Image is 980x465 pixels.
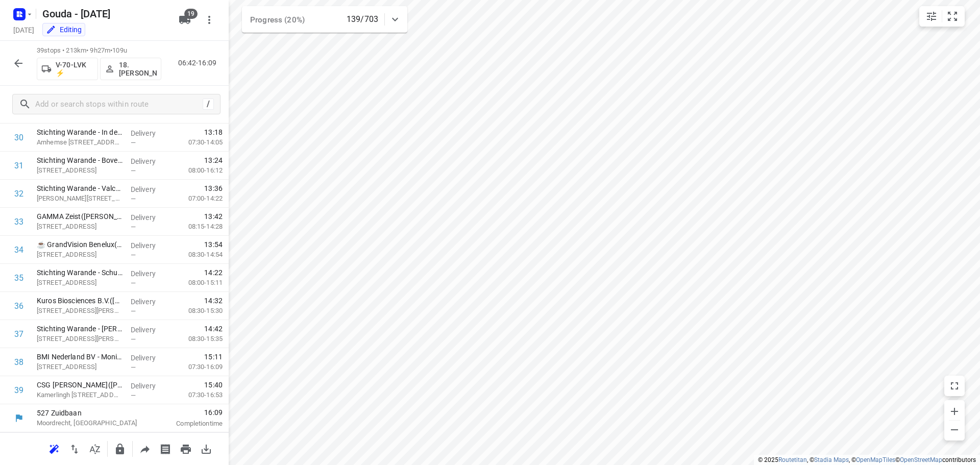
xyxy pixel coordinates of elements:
[172,137,223,148] p: 07:30-14:05
[172,306,223,316] p: 08:30-15:30
[37,155,122,165] p: Stichting Warande - Bovenwegen(Monique Evenboer)
[37,380,122,390] p: CSG Willem de Zwijger(Daniël Westhoek)
[172,390,223,400] p: 07:30-16:53
[37,267,122,278] p: Stichting Warande - Schutsmantel([PERSON_NAME])
[131,212,168,223] p: Delivery
[131,268,168,279] p: Delivery
[37,418,143,428] p: Moordrecht, [GEOGRAPHIC_DATA]
[131,381,168,391] p: Delivery
[119,61,157,77] p: 18.[PERSON_NAME]
[35,96,203,112] input: Add or search stops within route
[131,167,136,175] span: —
[131,297,168,307] p: Delivery
[176,444,196,453] span: Print route
[204,211,223,222] span: 13:42
[37,306,122,316] p: Professor Bronkhorstlaan 10, Bilthoven
[131,391,136,399] span: —
[37,211,122,222] p: GAMMA Zeist(Lisa Boender)
[172,278,223,288] p: 08:00-15:11
[135,444,155,453] span: Share route
[14,189,23,199] div: 32
[131,195,136,203] span: —
[14,329,23,339] div: 37
[37,58,98,80] button: V-70-LVK ⚡
[347,13,378,26] p: 139/703
[131,325,168,335] p: Delivery
[204,380,223,390] span: 15:40
[37,193,122,204] p: [PERSON_NAME][STREET_ADDRESS]
[172,250,223,260] p: 08:30-14:54
[110,46,112,54] span: •
[814,456,849,463] a: Stadia Maps
[131,223,136,231] span: —
[100,58,161,80] button: 18.[PERSON_NAME]
[37,239,122,250] p: ☕️ GrandVision Benelux(Gina )
[184,9,198,19] span: 19
[204,239,223,250] span: 13:54
[942,6,963,27] button: Fit zoom
[37,183,122,193] p: Stichting Warande - Valckenbosch(Monique de Hoog)
[131,139,136,146] span: —
[37,334,122,344] p: Professor Bronkhorstlaan 6, Bilthoven
[14,385,23,395] div: 39
[37,222,122,232] p: Dijnselburgerlaan 10, Zeist
[14,161,23,170] div: 31
[85,444,105,453] span: Sort by time window
[178,58,220,68] p: 06:42-16:09
[64,444,85,453] span: Reverse route
[14,217,23,227] div: 33
[37,352,122,362] p: BMI Nederland BV - Monier en Icopal - Heeswijk(Ingrid Overdijkink)
[204,324,223,334] span: 14:42
[172,165,223,176] p: 08:00-16:12
[37,362,122,372] p: [STREET_ADDRESS]
[46,25,82,35] div: Editing
[44,444,64,453] span: Reoptimize route
[250,15,305,25] span: Progress (20%)
[131,307,136,315] span: —
[204,183,223,193] span: 13:36
[37,278,122,288] p: Gregoriuslaan 35, Bilthoven
[172,193,223,204] p: 07:00-14:22
[758,456,976,463] li: © 2025 , © , © © contributors
[131,279,136,287] span: —
[37,46,161,56] p: 39 stops • 213km • 9h27m
[921,6,942,27] button: Map settings
[204,352,223,362] span: 15:11
[155,407,223,418] span: 16:09
[37,250,122,260] p: Amersfoortsestraat 84-A, Soesterberg
[37,390,122,400] p: Kamerlingh Onnesdreef 4, Schoonhoven
[204,155,223,165] span: 13:24
[204,127,223,137] span: 13:18
[56,61,93,77] p: V-70-LVK ⚡
[155,419,223,429] p: Completion time
[110,439,130,459] button: Lock route
[199,10,219,30] button: More
[131,353,168,363] p: Delivery
[204,296,223,306] span: 14:32
[204,267,223,278] span: 14:22
[172,362,223,372] p: 07:30-16:09
[112,46,127,54] span: 109u
[172,334,223,344] p: 08:30-15:35
[131,184,168,194] p: Delivery
[37,324,122,334] p: Stichting Warande - Leendert Meeshuis(Anja Marinus)
[38,6,170,22] h5: Gouda - [DATE]
[242,6,407,33] div: Progress (20%)139/703
[778,456,807,463] a: Routetitan
[175,10,195,30] button: 19
[172,222,223,232] p: 08:15-14:28
[131,251,136,259] span: —
[37,408,143,418] p: 527 Zuidbaan
[9,24,38,36] h5: [DATE]
[37,127,122,137] p: Stichting Warande - In de Dennen(Eveline Poortman)
[900,456,942,463] a: OpenStreetMap
[37,165,122,176] p: [STREET_ADDRESS]
[37,137,122,148] p: Arnhemse Bovenweg 78, Zeist
[203,99,214,110] div: /
[37,296,122,306] p: Kuros Biosciences B.V.(Viola van der Lee)
[131,156,168,166] p: Delivery
[131,363,136,371] span: —
[131,335,136,343] span: —
[131,128,168,138] p: Delivery
[14,245,23,255] div: 34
